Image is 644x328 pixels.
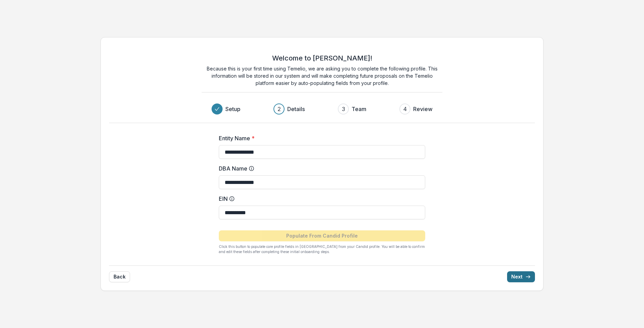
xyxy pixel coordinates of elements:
[352,105,366,113] h3: Team
[272,54,372,62] h2: Welcome to [PERSON_NAME]!
[403,105,407,113] div: 4
[278,105,281,113] div: 2
[219,244,425,254] p: Click this button to populate core profile fields in [GEOGRAPHIC_DATA] from your Candid profile. ...
[219,134,421,142] label: Entity Name
[202,65,442,87] p: Because this is your first time using Temelio, we are asking you to complete the following profil...
[219,164,421,173] label: DBA Name
[225,105,240,113] h3: Setup
[212,103,432,114] div: Progress
[219,230,425,241] button: Populate From Candid Profile
[109,271,130,282] button: Back
[413,105,432,113] h3: Review
[287,105,305,113] h3: Details
[507,271,535,282] button: Next
[342,105,345,113] div: 3
[219,195,421,203] label: EIN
